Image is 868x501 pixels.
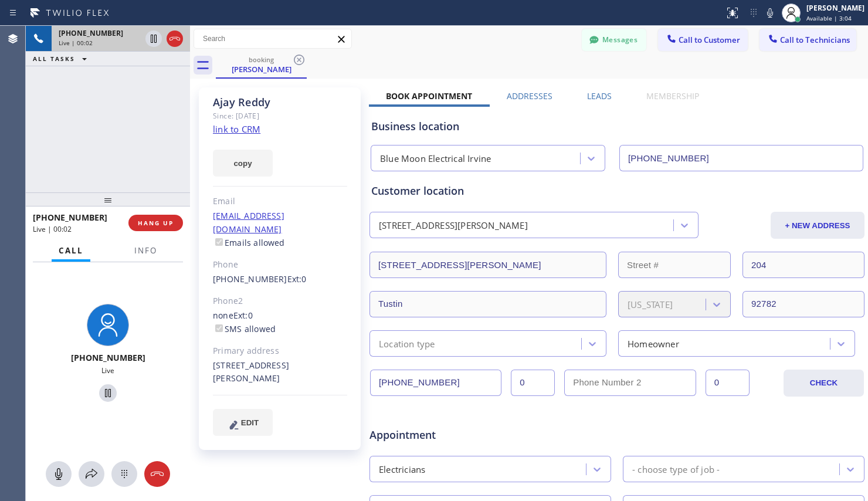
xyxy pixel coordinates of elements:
[380,152,491,165] div: Blue Moon Electrical Irvine
[371,119,863,134] div: Business location
[144,461,170,487] button: Hang up
[79,461,104,487] button: Open directory
[784,370,864,397] button: CHECK
[213,409,273,436] button: EDIT
[213,258,347,272] div: Phone
[564,370,696,396] input: Phone Number 2
[52,239,90,262] button: Call
[213,359,347,386] div: [STREET_ADDRESS][PERSON_NAME]
[71,352,145,363] span: [PHONE_NUMBER]
[215,324,223,332] input: SMS allowed
[217,64,306,75] div: [PERSON_NAME]
[138,219,174,227] span: HANG UP
[507,90,552,101] label: Addresses
[213,344,347,358] div: Primary address
[213,123,260,135] a: link to CRM
[217,55,306,64] div: booking
[379,219,528,232] div: [STREET_ADDRESS][PERSON_NAME]
[26,52,99,66] button: ALL TASKS
[134,245,157,256] span: Info
[241,418,259,427] span: EDIT
[145,31,162,47] button: Hold Customer
[762,5,778,21] button: Mute
[213,210,284,235] a: [EMAIL_ADDRESS][DOMAIN_NAME]
[213,294,347,308] div: Phone2
[59,245,83,256] span: Call
[33,55,75,63] span: ALL TASKS
[213,323,276,334] label: SMS allowed
[369,427,533,443] span: Appointment
[213,237,285,248] label: Emails allowed
[679,35,740,45] span: Call to Customer
[806,3,864,13] div: [PERSON_NAME]
[618,252,731,278] input: Street #
[632,462,720,476] div: - choose type of job -
[213,150,273,177] button: copy
[215,238,223,246] input: Emails allowed
[386,90,472,101] label: Book Appointment
[33,224,72,234] span: Live | 00:02
[59,39,93,47] span: Live | 00:02
[742,252,864,278] input: Apt. #
[706,370,750,396] input: Ext. 2
[379,337,435,350] div: Location type
[111,461,137,487] button: Open dialpad
[771,212,864,239] button: + NEW ADDRESS
[370,370,501,396] input: Phone Number
[511,370,555,396] input: Ext.
[217,52,306,77] div: Ajay Reddy
[213,309,347,336] div: none
[646,90,699,101] label: Membership
[287,273,307,285] span: Ext: 0
[379,462,425,476] div: Electricians
[371,183,863,199] div: Customer location
[167,31,183,47] button: Hang up
[213,96,347,109] div: Ajay Reddy
[99,384,117,402] button: Hold Customer
[101,365,114,375] span: Live
[213,195,347,208] div: Email
[582,29,646,51] button: Messages
[806,14,852,22] span: Available | 3:04
[128,215,183,231] button: HANG UP
[369,252,606,278] input: Address
[369,291,606,317] input: City
[742,291,864,317] input: ZIP
[780,35,850,45] span: Call to Technicians
[233,310,253,321] span: Ext: 0
[59,28,123,38] span: [PHONE_NUMBER]
[127,239,164,262] button: Info
[194,29,351,48] input: Search
[213,273,287,285] a: [PHONE_NUMBER]
[587,90,612,101] label: Leads
[628,337,679,350] div: Homeowner
[46,461,72,487] button: Mute
[759,29,856,51] button: Call to Technicians
[658,29,748,51] button: Call to Customer
[619,145,863,171] input: Phone Number
[213,109,347,123] div: Since: [DATE]
[33,212,107,223] span: [PHONE_NUMBER]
